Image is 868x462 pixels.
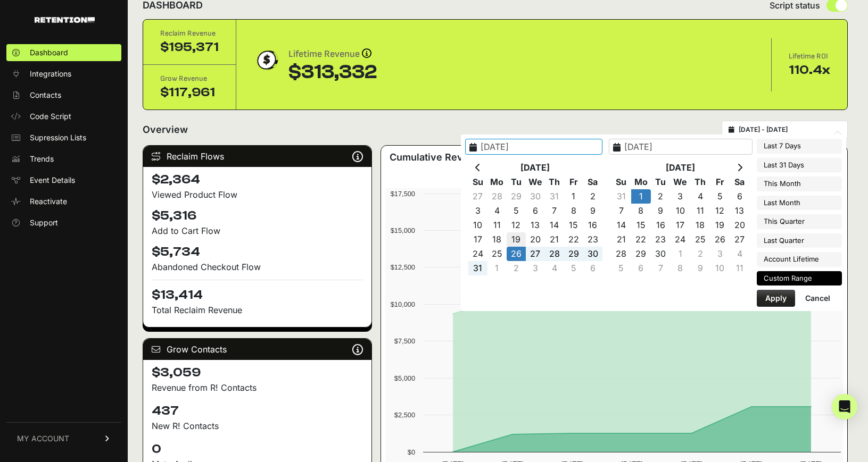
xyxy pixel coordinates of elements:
[671,261,690,275] td: 8
[671,218,690,232] td: 17
[583,204,602,218] td: 9
[583,189,602,204] td: 2
[468,218,487,232] td: 10
[710,218,730,232] td: 19
[651,189,671,204] td: 2
[390,150,486,165] h3: Cumulative Revenue
[35,17,95,23] img: Retention.com
[730,247,749,261] td: 4
[152,364,363,381] h4: $3,059
[671,247,690,261] td: 1
[253,47,280,73] img: dollar-coin-05c43ed7efb7bc0c12610022525b4bbbb207c7efeef5aecc26f025e68dcafac9.png
[152,243,363,261] h4: $5,734
[583,232,602,247] td: 23
[6,150,121,167] a: Trends
[631,204,651,218] td: 8
[160,73,219,84] div: Grow Revenue
[468,189,487,204] td: 27
[288,47,377,62] div: Lifetime Revenue
[583,261,602,275] td: 6
[391,190,415,198] text: $17,500
[710,204,730,218] td: 12
[832,394,857,419] div: Open Intercom Messenger
[690,232,710,247] td: 25
[545,175,564,189] th: Th
[757,233,842,248] li: Last Quarter
[143,146,371,167] div: Reclaim Flows
[611,261,631,275] td: 5
[671,232,690,247] td: 24
[487,261,507,275] td: 1
[391,263,415,271] text: $12,500
[631,247,651,261] td: 29
[757,196,842,211] li: Last Month
[757,290,795,307] button: Apply
[526,247,545,261] td: 27
[671,204,690,218] td: 10
[526,189,545,204] td: 30
[730,218,749,232] td: 20
[468,247,487,261] td: 24
[545,218,564,232] td: 14
[526,218,545,232] td: 13
[545,189,564,204] td: 31
[710,175,730,189] th: Fr
[564,175,583,189] th: Fr
[564,218,583,232] td: 15
[730,204,749,218] td: 13
[288,62,377,83] div: $313,332
[152,381,363,394] p: Revenue from R! Contacts
[671,175,690,189] th: We
[152,304,363,316] p: Total Reclaim Revenue
[564,204,583,218] td: 8
[757,177,842,191] li: This Month
[710,232,730,247] td: 26
[487,247,507,261] td: 25
[391,300,415,308] text: $10,000
[545,232,564,247] td: 21
[152,188,363,201] div: Viewed Product Flow
[611,189,631,204] td: 31
[143,122,188,137] h2: Overview
[651,247,671,261] td: 30
[408,448,415,456] text: $0
[17,433,69,444] span: MY ACCOUNT
[468,204,487,218] td: 3
[710,189,730,204] td: 5
[611,218,631,232] td: 14
[564,232,583,247] td: 22
[507,247,526,261] td: 26
[152,402,363,419] h4: 437
[789,62,830,79] div: 110.4x
[6,65,121,82] a: Integrations
[757,139,842,154] li: Last 7 Days
[152,441,363,458] h4: 0
[690,261,710,275] td: 9
[651,232,671,247] td: 23
[797,290,839,307] button: Cancel
[690,247,710,261] td: 2
[631,189,651,204] td: 1
[391,226,415,234] text: $15,000
[583,247,602,261] td: 30
[487,161,583,175] th: [DATE]
[143,339,371,360] div: Grow Contacts
[507,232,526,247] td: 19
[468,261,487,275] td: 31
[30,132,86,143] span: Supression Lists
[468,175,487,189] th: Su
[526,175,545,189] th: We
[526,261,545,275] td: 3
[710,261,730,275] td: 10
[526,232,545,247] td: 20
[730,232,749,247] td: 27
[6,129,121,146] a: Supression Lists
[611,232,631,247] td: 21
[730,261,749,275] td: 11
[545,204,564,218] td: 7
[6,214,121,231] a: Support
[730,175,749,189] th: Sa
[152,280,363,304] h4: $13,414
[152,224,363,237] div: Add to Cart Flow
[152,171,363,188] h4: $2,364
